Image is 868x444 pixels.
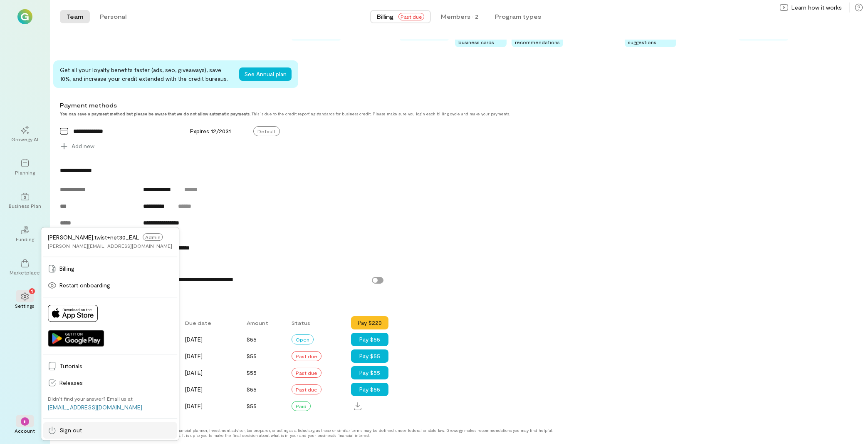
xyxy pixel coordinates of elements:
span: Restart onboarding [59,281,172,289]
img: Download on App Store [48,305,98,322]
span: $55 [247,336,257,343]
div: *Account [10,411,40,441]
span: $55 [247,352,257,359]
a: Business Plan [10,186,40,216]
div: Growegy is not a credit repair organization, financial advisor, financial planner, investment adv... [60,428,559,438]
div: This is due to the credit reporting standards for business credit. Please make sure you login eac... [60,111,784,116]
button: Personal [93,10,133,23]
button: Team [60,10,90,23]
div: Past due [292,384,321,394]
button: Pay $55 [351,366,388,379]
span: $55 [247,369,257,376]
span: [DATE] [185,386,203,393]
span: [DATE] [185,369,203,376]
span: Admin [143,233,163,241]
div: Didn’t find your answer? Email us at [48,395,133,402]
span: [DATE] [185,336,203,343]
button: Pay $220 [351,316,388,329]
div: Funding [16,236,34,242]
img: Get it on Google Play [48,330,104,347]
button: BillingPast due [370,10,431,23]
div: Marketplace [10,269,40,276]
span: Billing [59,264,172,273]
a: Growegy AI [10,119,40,149]
strong: You can save a payment method but please be aware that we do not allow automatic payments. [60,111,250,116]
span: Learn how it works [791,3,842,12]
button: Pay $55 [351,383,388,396]
span: Tutorials [59,362,172,370]
div: Due date [180,315,241,330]
div: Past due [292,368,321,378]
a: Marketplace [10,252,40,282]
div: Business Plan [9,202,41,209]
button: See Annual plan [239,67,292,81]
a: Sign out [43,422,177,439]
div: Planning [15,169,35,176]
a: Tutorials [43,358,177,374]
div: Past due [292,351,321,361]
button: Pay $55 [351,349,388,363]
span: 1 [31,287,33,294]
div: Payment methods [60,101,784,110]
span: Default [253,126,280,136]
div: [PERSON_NAME][EMAIL_ADDRESS][DOMAIN_NAME] [48,242,172,249]
a: Releases [43,374,177,391]
div: Get all your loyalty benefits faster (ads, seo, giveaways), save 10%, and increase your credit ex... [60,65,232,83]
span: $55 [247,386,257,393]
button: Pay $55 [351,333,388,346]
span: $55 [247,402,257,409]
div: Settings [15,302,35,309]
div: Amount [242,315,287,330]
div: Account [15,427,35,434]
div: Open [292,334,314,344]
span: [DATE] [185,402,203,409]
div: Status [287,315,351,330]
a: Funding [10,219,40,249]
a: Billing [43,260,177,277]
div: Paid [292,401,311,411]
span: Past due [398,13,424,20]
a: Settings [10,286,40,316]
a: [EMAIL_ADDRESS][DOMAIN_NAME] [48,404,142,411]
span: [DATE] [185,352,203,359]
a: Planning [10,152,40,182]
span: Expires 12/2031 [190,127,231,135]
a: Restart onboarding [43,277,177,294]
div: Growegy AI [12,136,39,142]
span: [PERSON_NAME].twist+net30_EAL [48,234,139,241]
span: Sign out [59,426,172,434]
div: Members · 2 [441,12,478,21]
span: Add new [72,142,94,150]
span: Releases [59,379,172,387]
button: Program types [488,10,548,23]
span: Billing [377,12,393,21]
button: Members · 2 [434,10,485,23]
